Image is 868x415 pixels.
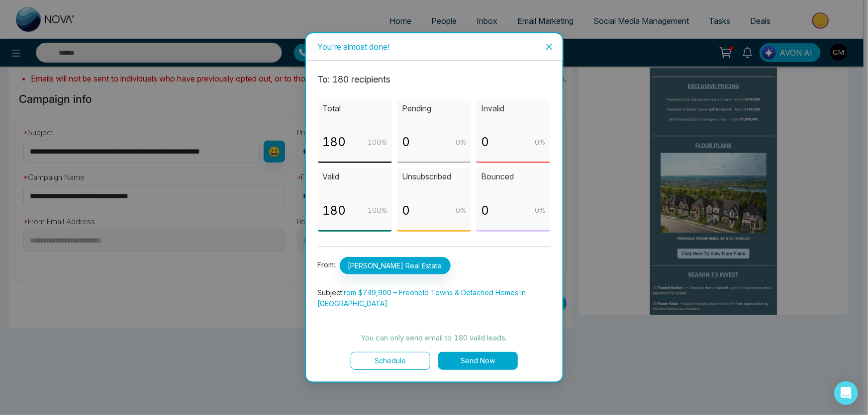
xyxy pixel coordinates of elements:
p: 0 [481,201,489,220]
p: Bounced [481,170,545,183]
p: 0 [402,201,410,220]
p: 180 [323,133,346,152]
p: Unsubscribed [402,170,466,183]
p: 100 % [368,137,387,148]
button: Close [536,33,563,60]
p: 100 % [368,205,387,216]
p: From: [318,257,551,274]
p: 180 [323,201,346,220]
button: Send Now [438,352,518,370]
p: You can only send email to 180 valid leads. [318,332,551,344]
p: Pending [402,102,466,115]
p: Valid [323,170,387,183]
p: To: 180 recipient s [318,73,551,86]
p: 0 % [456,205,466,216]
div: You're almost done! [318,41,551,52]
p: 0 % [535,137,545,148]
p: 0 % [535,205,545,216]
button: Schedule [351,352,430,370]
p: 0 [402,133,410,152]
span: [PERSON_NAME] Real Estate [340,257,451,274]
p: Subject: [318,287,551,309]
span: rom $749,900 – Freehold Towns & Detached Homes in [GEOGRAPHIC_DATA] [318,288,526,308]
p: Total [323,102,387,115]
div: Open Intercom Messenger [834,381,858,405]
p: Invalid [481,102,545,115]
p: 0 [481,133,489,152]
p: 0 % [456,137,466,148]
span: close [545,43,553,51]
